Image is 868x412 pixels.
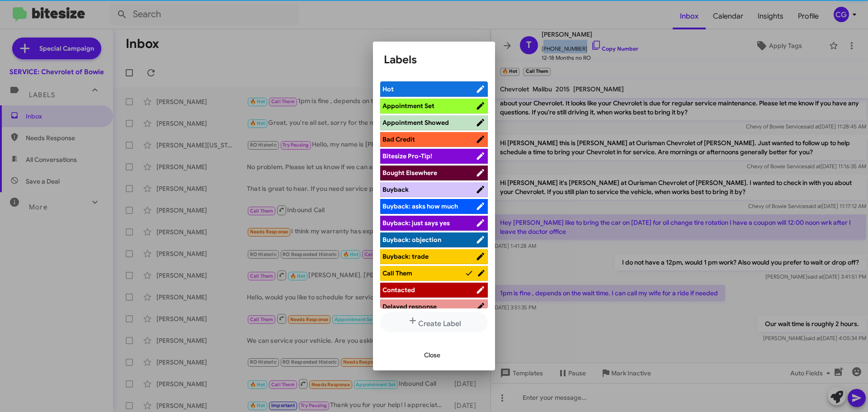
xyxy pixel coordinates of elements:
span: Buyback [382,185,409,194]
span: Delayed response [382,303,437,311]
span: Appointment Set [382,102,434,110]
span: Buyback: trade [382,252,429,260]
span: Call Them [382,269,412,277]
span: Hot [382,85,394,93]
span: Bitesize Pro-Tip! [382,152,432,160]
button: Create Label [380,312,488,332]
span: Buyback: asks how much [382,202,458,210]
span: Contacted [382,286,415,294]
h1: Labels [384,52,484,67]
span: Bad Credit [382,135,415,143]
span: Appointment Showed [382,118,449,127]
span: Buyback: just says yes [382,219,450,227]
span: Buyback: objection [382,236,441,244]
span: Bought Elsewhere [382,169,437,177]
button: Close [417,347,448,363]
span: Close [424,347,440,363]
